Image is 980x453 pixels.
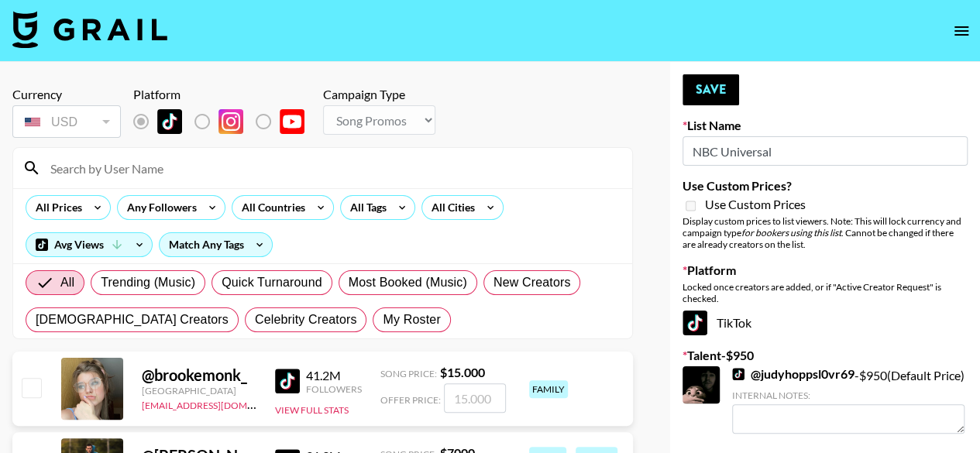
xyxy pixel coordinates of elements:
span: Most Booked (Music) [349,273,467,292]
a: @judyhoppsl0vr69 [732,366,854,382]
div: @ brookemonk_ [142,365,256,385]
img: Grail Talent [12,11,167,48]
div: All Countries [232,196,308,219]
div: - $ 950 (Default Price) [732,366,965,434]
div: All Cities [422,196,478,219]
button: Save [683,74,739,105]
div: Any Followers [118,196,200,219]
div: TikTok [683,311,968,335]
div: Locked once creators are added, or if "Active Creator Request" is checked. [683,281,968,304]
em: for bookers using this list [741,227,841,239]
img: YouTube [280,109,304,134]
div: All Tags [341,196,390,219]
span: Trending (Music) [101,273,195,292]
img: TikTok [732,368,744,380]
label: List Name [683,118,968,133]
label: Talent - $ 950 [683,348,968,363]
img: TikTok [275,369,300,393]
span: Offer Price: [380,394,441,406]
img: TikTok [683,311,707,335]
div: Followers [306,383,362,395]
div: USD [15,108,118,136]
div: All Prices [26,196,85,219]
label: Use Custom Prices? [683,178,968,194]
span: My Roster [383,311,440,329]
div: 41.2M [306,368,362,383]
img: Instagram [218,109,243,134]
button: View Full Stats [275,404,349,416]
span: New Creators [493,273,571,292]
div: [GEOGRAPHIC_DATA] [142,385,256,396]
div: Campaign Type [323,87,435,102]
div: Avg Views [26,233,152,256]
img: TikTok [157,109,182,134]
input: 15.000 [444,383,506,413]
div: Remove selected talent to change platforms [133,105,317,138]
span: Use Custom Prices [705,197,806,212]
a: [EMAIL_ADDRESS][DOMAIN_NAME] [142,396,297,411]
span: All [60,273,74,292]
div: Display custom prices to list viewers. Note: This will lock currency and campaign type . Cannot b... [683,215,968,250]
input: Search by User Name [41,156,623,180]
span: Quick Turnaround [222,273,322,292]
div: Currency [12,87,121,102]
button: open drawer [946,15,977,46]
div: family [529,380,568,398]
div: Match Any Tags [160,233,272,256]
span: Celebrity Creators [255,311,357,329]
div: Platform [133,87,317,102]
strong: $ 15.000 [440,365,485,379]
div: Remove selected talent to change your currency [12,102,121,141]
label: Platform [683,263,968,278]
div: Internal Notes: [732,390,965,401]
span: [DEMOGRAPHIC_DATA] Creators [36,311,229,329]
span: Song Price: [380,368,437,379]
